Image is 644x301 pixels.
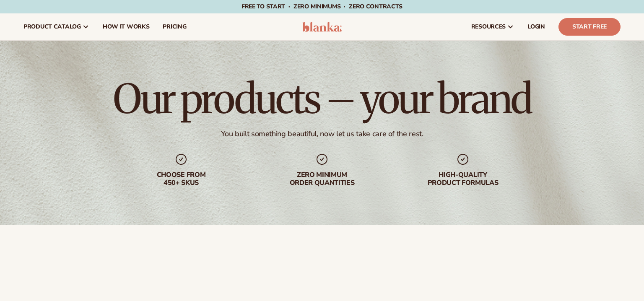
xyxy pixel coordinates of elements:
[127,171,235,187] div: Choose from 450+ Skus
[156,13,193,40] a: pricing
[471,23,506,30] span: resources
[241,3,402,10] span: Free to start · ZERO minimums · ZERO contracts
[521,13,552,40] a: LOGIN
[268,171,376,187] div: Zero minimum order quantities
[527,23,545,30] span: LOGIN
[409,171,517,187] div: High-quality product formulas
[23,23,81,30] span: product catalog
[302,22,342,32] img: logo
[17,13,96,40] a: product catalog
[163,23,186,30] span: pricing
[103,23,150,30] span: How It Works
[96,13,156,40] a: How It Works
[113,79,531,119] h1: Our products – your brand
[221,129,423,139] div: You built something beautiful, now let us take care of the rest.
[558,18,621,36] a: Start Free
[465,13,521,40] a: resources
